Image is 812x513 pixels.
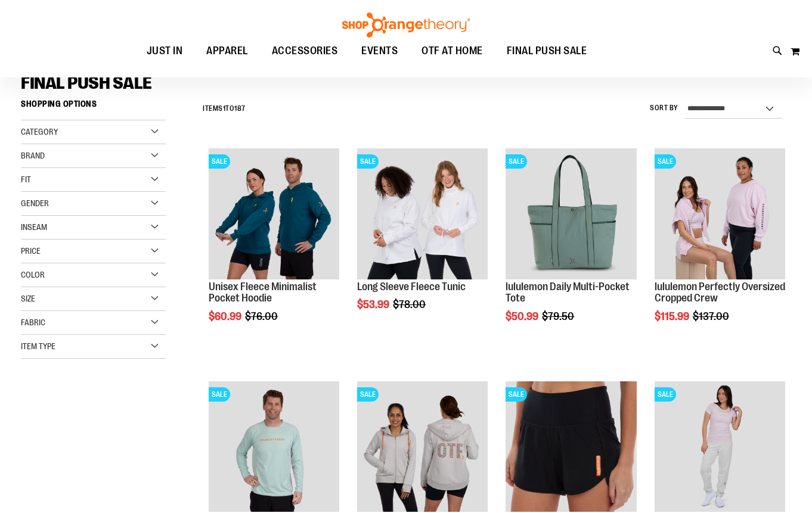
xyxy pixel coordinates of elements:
[234,104,246,113] span: 187
[655,387,676,402] span: SALE
[203,142,345,353] div: product
[357,148,488,279] img: Product image for Fleece Long Sleeve
[21,175,31,184] span: Fit
[357,387,379,402] span: SALE
[693,310,731,322] span: $137.00
[21,341,55,351] span: Item Type
[655,281,785,304] a: lululemon Perfectly Oversized Cropped Crew
[393,299,427,310] span: $78.00
[655,148,785,281] a: lululemon Perfectly Oversized Cropped CrewSALE
[495,38,599,64] a: FINAL PUSH SALE
[260,38,350,65] a: ACCESSORIES
[194,38,260,65] a: APPAREL
[357,281,466,293] a: Long Sleeve Fleece Tunic
[21,318,45,327] span: Fabric
[506,310,540,322] span: $50.99
[410,38,495,65] a: OTF AT HOME
[506,148,636,279] img: lululemon Daily Multi-Pocket Tote
[203,100,246,118] h2: Items to
[357,148,488,281] a: Product image for Fleece Long SleeveSALE
[649,142,791,353] div: product
[542,310,576,322] span: $79.50
[21,94,166,120] strong: Shopping Options
[135,38,195,65] a: JUST IN
[506,281,630,304] a: lululemon Daily Multi-Pocket Tote
[506,154,527,169] span: SALE
[21,73,152,93] span: FINAL PUSH SALE
[209,148,339,281] a: Unisex Fleece Minimalist Pocket HoodieSALE
[21,222,47,232] span: Inseam
[209,381,339,512] img: Main Image of 1457095
[507,38,587,64] span: FINAL PUSH SALE
[21,246,41,256] span: Price
[272,38,338,64] span: ACCESSORIES
[357,381,488,512] img: Main Image of 1457091
[223,104,226,113] span: 1
[361,38,398,64] span: EVENTS
[506,381,636,512] img: High Waisted Rib Run Shorts
[500,142,642,353] div: product
[351,142,494,341] div: product
[655,154,676,169] span: SALE
[655,148,785,279] img: lululemon Perfectly Oversized Cropped Crew
[21,127,58,136] span: Category
[655,381,785,512] img: lululemon Swiftly Tech Short Sleeve 2.0
[349,38,410,65] a: EVENTS
[21,294,35,303] span: Size
[245,310,280,322] span: $76.00
[147,38,183,64] span: JUST IN
[206,38,248,64] span: APPAREL
[209,154,230,169] span: SALE
[209,387,230,402] span: SALE
[422,38,483,64] span: OTF AT HOME
[655,310,691,322] span: $115.99
[21,151,45,160] span: Brand
[506,148,636,281] a: lululemon Daily Multi-Pocket ToteSALE
[357,299,391,310] span: $53.99
[21,270,45,279] span: Color
[209,310,243,322] span: $60.99
[209,281,317,304] a: Unisex Fleece Minimalist Pocket Hoodie
[340,13,472,38] img: Shop Orangetheory
[209,148,339,279] img: Unisex Fleece Minimalist Pocket Hoodie
[357,154,379,169] span: SALE
[650,103,678,113] label: Sort By
[21,198,49,208] span: Gender
[506,387,527,402] span: SALE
